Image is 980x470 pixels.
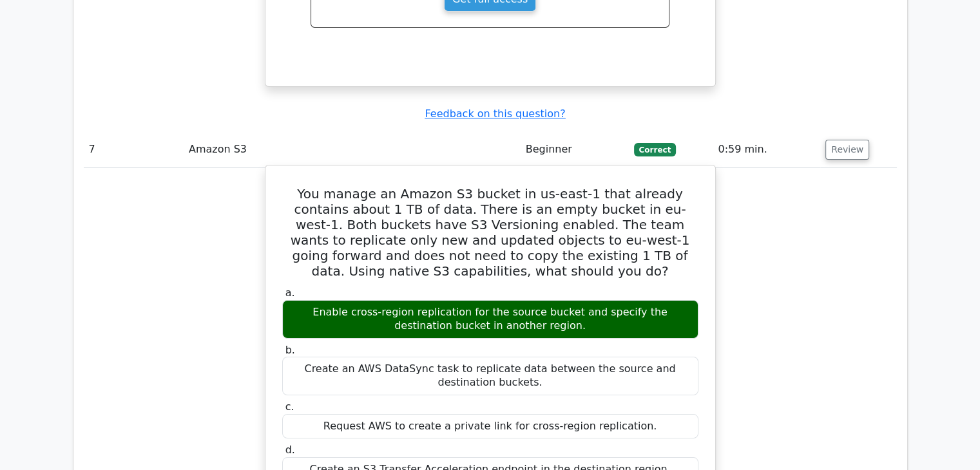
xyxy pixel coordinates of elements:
[282,357,698,395] div: Create an AWS DataSync task to replicate data between the source and destination buckets.
[825,140,869,160] button: Review
[84,131,184,168] td: 7
[713,131,820,168] td: 0:59 min.
[285,344,295,356] span: b.
[282,300,698,339] div: Enable cross-region replication for the source bucket and specify the destination bucket in anoth...
[285,400,294,413] span: c.
[521,131,629,168] td: Beginner
[634,143,676,156] span: Correct
[281,186,700,279] h5: You manage an Amazon S3 bucket in us-east-1 that already contains about 1 TB of data. There is an...
[285,444,295,456] span: d.
[285,287,295,299] span: a.
[282,414,698,439] div: Request AWS to create a private link for cross-region replication.
[425,108,565,120] a: Feedback on this question?
[184,131,521,168] td: Amazon S3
